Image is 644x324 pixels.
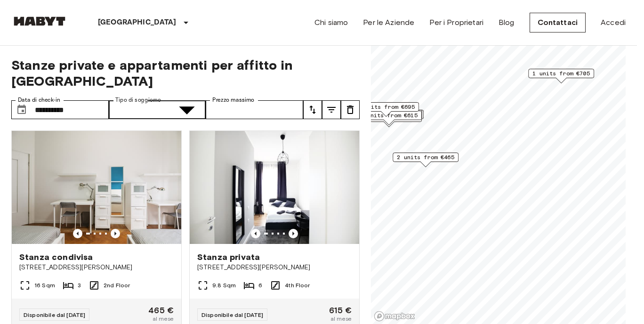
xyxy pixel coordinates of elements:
[12,131,181,244] img: Marketing picture of unit IT-14-019-003-02H
[397,153,454,162] span: 2 units from €465
[330,315,352,323] span: al mese
[499,17,515,28] a: Blog
[212,96,254,104] label: Prezzo massimo
[429,17,483,28] a: Per i Proprietari
[11,57,360,89] span: Stanze private e appartamenti per affitto in [GEOGRAPHIC_DATA]
[353,102,419,117] div: Map marker
[341,100,360,119] button: tune
[251,229,260,238] button: Previous image
[111,229,120,238] button: Previous image
[289,229,298,238] button: Previous image
[73,229,82,238] button: Previous image
[19,251,93,263] span: Stanza condivisa
[24,311,85,318] span: Disponibile dal [DATE]
[530,13,586,32] a: Contattaci
[357,103,415,111] span: 1 units from €695
[34,281,55,290] span: 16 Sqm
[258,281,262,290] span: 6
[532,69,590,78] span: 1 units from €705
[285,281,310,290] span: 4th Floor
[201,311,263,318] span: Disponibile dal [DATE]
[12,100,31,119] button: Choose date, selected date is 1 Oct 2025
[98,17,177,28] p: [GEOGRAPHIC_DATA]
[197,263,352,272] span: [STREET_ADDRESS][PERSON_NAME]
[322,100,341,119] button: tune
[303,100,322,119] button: tune
[190,131,359,244] img: Marketing picture of unit IT-14-110-001-002
[212,281,236,290] span: 9.8 Sqm
[11,16,68,26] img: Habyt
[78,281,81,290] span: 3
[393,153,459,167] div: Map marker
[197,251,260,263] span: Stanza privata
[374,311,415,322] a: Mapbox logo
[153,315,174,323] span: al mese
[356,111,422,125] div: Map marker
[329,306,352,315] span: 615 €
[601,17,626,28] a: Accedi
[104,281,130,290] span: 2nd Floor
[363,17,414,28] a: Per le Aziende
[19,263,174,272] span: [STREET_ADDRESS][PERSON_NAME]
[528,69,594,83] div: Map marker
[148,306,174,315] span: 465 €
[115,96,161,104] label: Tipo di soggiorno
[314,17,348,28] a: Chi siamo
[18,96,60,104] label: Data di check-in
